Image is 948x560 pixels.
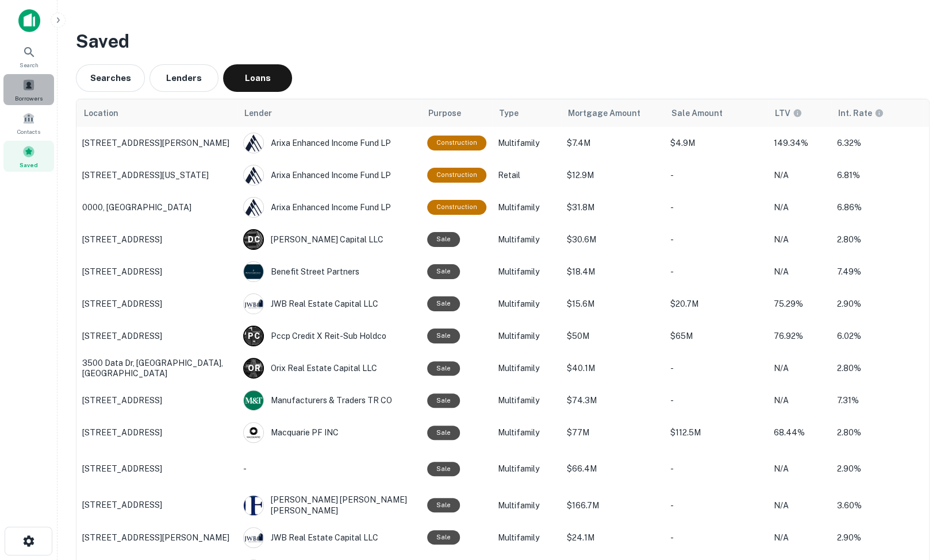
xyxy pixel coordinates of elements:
div: Sale [427,264,460,279]
th: Location [76,99,237,127]
img: picture [244,391,263,410]
p: $65M [670,330,762,342]
a: Search [3,41,54,72]
p: - [670,531,762,544]
span: Saved [20,160,38,169]
th: Mortgage Amount [561,99,665,127]
div: Sale [427,361,460,376]
button: Loans [223,64,292,92]
p: D C [248,234,259,246]
th: Purpose [421,99,492,127]
div: Manufacturers & Traders TR CO [243,390,416,411]
p: 7.49% [837,265,918,278]
img: picture [244,528,263,547]
p: P C [248,330,259,342]
p: [STREET_ADDRESS] [82,331,232,341]
p: - [243,462,416,475]
p: 2.90% [837,531,918,544]
th: Type [492,99,561,127]
p: Multifamily [498,462,555,475]
span: Sale Amount [671,106,723,120]
p: Multifamily [498,362,555,374]
div: Sale [427,498,460,512]
p: - [670,394,762,407]
p: 3500 Data Dr, [GEOGRAPHIC_DATA], [GEOGRAPHIC_DATA] [82,358,232,379]
p: 6.32% [837,137,918,149]
p: 76.92% [774,330,826,342]
p: 6.86% [837,201,918,214]
img: picture [244,423,263,442]
p: N/A [774,462,826,475]
div: Arixa Enhanced Income Fund LP [243,197,416,218]
div: Macquarie PF INC [243,422,416,443]
p: 2.80% [837,233,918,246]
p: [STREET_ADDRESS] [82,464,232,474]
div: JWB Real Estate Capital LLC [243,527,416,548]
p: Multifamily [498,137,555,149]
p: $20.7M [670,298,762,310]
p: Multifamily [498,426,555,439]
p: - [670,362,762,374]
th: The interest rates displayed on the website are for informational purposes only and may be report... [831,99,923,127]
p: 149.34% [774,137,826,149]
p: $74.3M [567,394,659,407]
span: Borrowers [15,94,43,103]
div: The interest rates displayed on the website are for informational purposes only and may be report... [838,107,884,119]
img: picture [244,198,263,217]
div: Sale [427,530,460,544]
p: [STREET_ADDRESS] [82,500,232,510]
div: Pccp Credit X Reit-sub Holdco [243,326,416,346]
div: Benefit Street Partners [243,261,416,282]
p: 2.90% [837,298,918,310]
div: JWB Real Estate Capital LLC [243,293,416,314]
p: Multifamily [498,201,555,214]
p: [STREET_ADDRESS][PERSON_NAME] [82,138,232,148]
th: Sale Amount [665,99,768,127]
th: Lender [237,99,421,127]
a: Contacts [3,107,54,138]
p: 2.80% [837,362,918,374]
p: 7.31% [837,394,918,407]
div: This loan purpose was for construction [427,136,486,150]
p: 75.29% [774,298,826,310]
div: Arixa Enhanced Income Fund LP [243,133,416,153]
h3: Saved [76,28,930,55]
div: This loan purpose was for construction [427,168,486,182]
span: Contacts [17,127,40,136]
p: $12.9M [567,169,659,181]
div: Saved [3,141,54,172]
div: [PERSON_NAME] [PERSON_NAME] [PERSON_NAME] [243,495,416,515]
p: $31.8M [567,201,659,214]
img: capitalize-icon.png [18,9,40,32]
p: N/A [774,265,826,278]
p: [STREET_ADDRESS][PERSON_NAME] [82,532,232,543]
p: [STREET_ADDRESS] [82,427,232,438]
button: Searches [76,64,145,92]
h6: LTV [775,107,790,119]
p: [STREET_ADDRESS] [82,234,232,245]
p: $77M [567,426,659,439]
p: $18.4M [567,265,659,278]
p: N/A [774,362,826,374]
p: Retail [498,169,555,181]
p: N/A [774,169,826,181]
p: $66.4M [567,462,659,475]
p: Multifamily [498,298,555,310]
p: Multifamily [498,233,555,246]
span: Type [499,106,519,120]
p: N/A [774,499,826,512]
img: picture [244,165,263,185]
p: Multifamily [498,499,555,512]
iframe: Chat Widget [891,468,948,523]
div: LTVs displayed on the website are for informational purposes only and may be reported incorrectly... [775,107,802,119]
p: 6.81% [837,169,918,181]
p: $30.6M [567,233,659,246]
a: Borrowers [3,74,54,105]
p: $40.1M [567,362,659,374]
p: Multifamily [498,330,555,342]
